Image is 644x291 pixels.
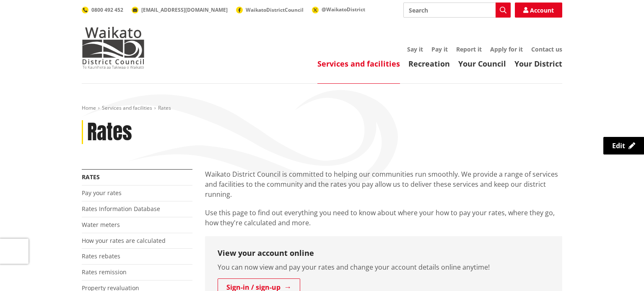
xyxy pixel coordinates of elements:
a: WaikatoDistrictCouncil [236,6,304,13]
p: Use this page to find out everything you need to know about where your how to pay your rates, whe... [205,208,562,228]
a: Account [515,3,562,18]
img: Waikato District Council - Te Kaunihera aa Takiwaa o Waikato [82,27,145,69]
a: Edit [603,137,644,155]
span: [EMAIL_ADDRESS][DOMAIN_NAME] [141,6,228,13]
a: Water meters [82,221,120,229]
span: Rates [158,104,171,111]
a: 0800 492 452 [82,6,123,13]
span: Edit [612,141,625,150]
a: Your Council [458,59,506,69]
span: @WaikatoDistrict [322,6,365,13]
a: Rates Information Database [82,205,160,213]
a: Services and facilities [317,59,400,69]
p: Waikato District Council is committed to helping our communities run smoothly. We provide a range... [205,169,562,199]
a: Say it [407,45,423,53]
a: Rates remission [82,268,127,276]
h1: Rates [87,120,132,144]
a: [EMAIL_ADDRESS][DOMAIN_NAME] [132,6,228,13]
a: Your District [514,59,562,69]
a: Contact us [531,45,562,53]
h3: View your account online [218,249,550,258]
a: Rates [82,173,100,181]
span: 0800 492 452 [91,6,123,13]
a: How your rates are calculated [82,237,166,245]
input: Search input [403,3,511,18]
a: Services and facilities [102,104,152,111]
p: You can now view and pay your rates and change your account details online anytime! [218,262,550,272]
a: Recreation [408,59,450,69]
a: @WaikatoDistrict [312,6,365,13]
a: Pay your rates [82,189,122,197]
nav: breadcrumb [82,105,562,112]
span: WaikatoDistrictCouncil [246,6,304,13]
a: Home [82,104,96,111]
a: Rates rebates [82,252,120,260]
a: Report it [456,45,482,53]
a: Pay it [431,45,448,53]
a: Apply for it [490,45,523,53]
